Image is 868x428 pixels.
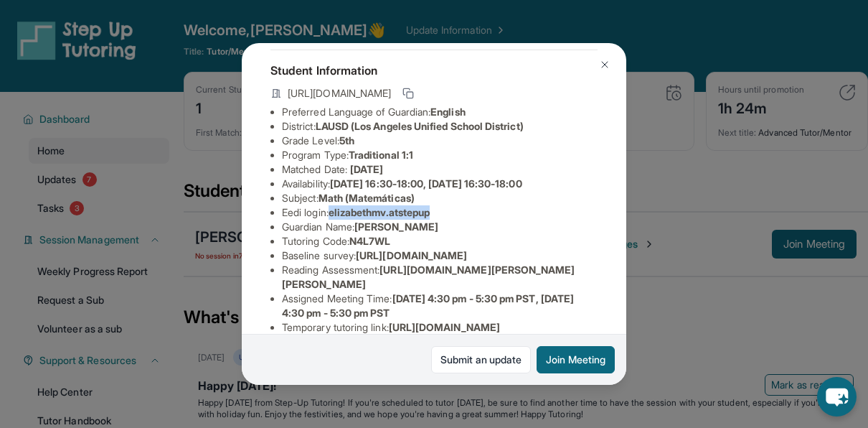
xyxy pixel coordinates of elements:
span: [DATE] 16:30-18:00, [DATE] 16:30-18:00 [330,177,522,190]
span: [PERSON_NAME] [354,220,438,233]
span: elizabethmv.atstepup [329,206,430,218]
span: Math (Matemáticas) [319,192,415,204]
span: [URL][DOMAIN_NAME] [356,249,467,261]
span: [URL][DOMAIN_NAME] [389,321,500,333]
li: Assigned Meeting Time : [282,292,598,320]
button: chat-button [817,377,857,417]
span: 5th [339,134,354,146]
li: Matched Date: [282,162,598,177]
span: English [430,106,466,118]
button: Join Meeting [537,346,615,373]
li: Reading Assessment : [282,263,598,292]
li: Availability: [282,177,598,191]
li: Baseline survey : [282,248,598,263]
span: Traditional 1:1 [349,149,413,161]
li: Preferred Language of Guardian: [282,105,598,119]
span: [URL][DOMAIN_NAME] [288,86,391,101]
span: [DATE] 4:30 pm - 5:30 pm PST, [DATE] 4:30 pm - 5:30 pm PST [282,292,574,319]
a: Submit an update [431,346,531,373]
li: Guardian Name : [282,220,598,234]
li: Temporary tutoring link : [282,320,598,335]
li: Eedi login : [282,205,598,220]
h4: Student Information [270,62,598,79]
span: [URL][DOMAIN_NAME][PERSON_NAME][PERSON_NAME] [282,264,575,290]
img: Close Icon [599,59,610,70]
li: Grade Level: [282,134,598,148]
li: Program Type: [282,148,598,162]
li: Subject : [282,191,598,205]
span: N4L7WL [349,235,390,247]
button: Copy link [400,85,417,102]
li: District: [282,119,598,134]
span: [DATE] [350,163,383,175]
span: LAUSD (Los Angeles Unified School District) [316,120,524,132]
li: Tutoring Code : [282,234,598,248]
